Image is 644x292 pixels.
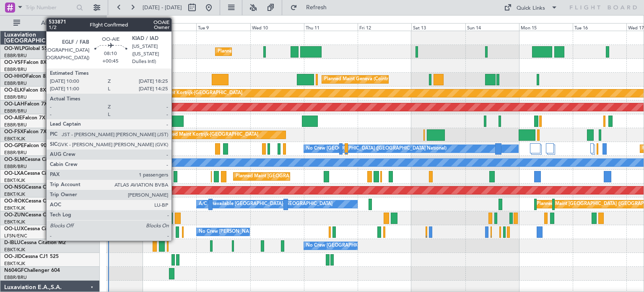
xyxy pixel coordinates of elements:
[519,23,573,31] div: Mon 15
[89,23,143,31] div: Sun 7
[411,23,465,31] div: Sat 13
[199,198,332,210] div: A/C Unavailable [GEOGRAPHIC_DATA]-[GEOGRAPHIC_DATA]
[4,171,70,176] a: OO-LXACessna Citation CJ4
[573,23,626,31] div: Tue 16
[4,233,27,239] a: LFSN/ENC
[4,66,27,73] a: EBBR/BRU
[358,23,411,31] div: Fri 12
[4,240,21,245] span: D-IBLU
[517,4,545,13] div: Quick Links
[4,254,22,259] span: OO-JID
[500,1,562,14] button: Quick Links
[196,23,250,31] div: Tue 9
[4,268,60,273] a: N604GFChallenger 604
[286,1,337,14] button: Refresh
[4,74,26,79] span: OO-HHO
[22,20,88,26] span: All Aircraft
[4,199,72,204] a: OO-ROKCessna Citation CJ4
[4,177,25,184] a: EBKT/KJK
[4,185,72,190] a: OO-NSGCessna Citation CJ4
[4,199,25,204] span: OO-ROK
[4,185,25,190] span: OO-NSG
[4,102,47,107] a: OO-LAHFalcon 7X
[4,46,25,51] span: OO-WLP
[236,170,387,183] div: Planned Maint [GEOGRAPHIC_DATA] ([GEOGRAPHIC_DATA] National)
[4,157,71,162] a: OO-SLMCessna Citation XLS
[4,191,25,197] a: EBKT/KJK
[4,129,47,134] a: OO-FSXFalcon 7X
[306,239,447,252] div: No Crew [GEOGRAPHIC_DATA] ([GEOGRAPHIC_DATA] National)
[4,226,24,231] span: OO-LUX
[4,260,25,267] a: EBKT/KJK
[199,226,299,238] div: No Crew [PERSON_NAME] ([PERSON_NAME])
[4,163,27,170] a: EBBR/BRU
[4,122,27,128] a: EBBR/BRU
[4,143,24,148] span: OO-GPE
[4,102,24,107] span: OO-LAH
[4,226,70,231] a: OO-LUXCessna Citation CJ4
[4,53,27,59] a: EBBR/BRU
[4,88,23,93] span: OO-ELK
[4,157,24,162] span: OO-SLM
[299,5,334,11] span: Refresh
[304,23,358,31] div: Thu 11
[4,116,22,121] span: OO-AIE
[4,171,24,176] span: OO-LXA
[4,213,25,218] span: OO-ZUN
[9,16,91,30] button: All Aircraft
[4,274,27,281] a: EBBR/BRU
[4,247,25,253] a: EBKT/KJK
[145,87,242,100] div: Planned Maint Kortrijk-[GEOGRAPHIC_DATA]
[4,60,23,65] span: OO-VSF
[465,23,519,31] div: Sun 14
[4,116,45,121] a: OO-AIEFalcon 7X
[4,74,49,79] a: OO-HHOFalcon 8X
[306,142,447,155] div: No Crew [GEOGRAPHIC_DATA] ([GEOGRAPHIC_DATA] National)
[143,4,182,11] span: [DATE] - [DATE]
[4,129,23,134] span: OO-FSX
[4,268,24,273] span: N604GF
[4,108,27,114] a: EBBR/BRU
[4,80,27,87] a: EBBR/BRU
[4,240,66,245] a: D-IBLUCessna Citation M2
[4,254,59,259] a: OO-JIDCessna CJ1 525
[4,219,25,225] a: EBKT/KJK
[4,94,27,100] a: EBBR/BRU
[161,129,258,141] div: Planned Maint Kortrijk-[GEOGRAPHIC_DATA]
[250,23,304,31] div: Wed 10
[4,205,25,211] a: EBKT/KJK
[4,88,46,93] a: OO-ELKFalcon 8X
[143,23,196,31] div: Mon 8
[4,150,27,156] a: EBBR/BRU
[4,213,72,218] a: OO-ZUNCessna Citation CJ4
[163,142,314,155] div: Planned Maint [GEOGRAPHIC_DATA] ([GEOGRAPHIC_DATA] National)
[324,73,393,86] div: Planned Maint Geneva (Cointrin)
[218,45,278,58] div: Planned Maint Milan (Linate)
[4,60,47,65] a: OO-VSFFalcon 8X
[4,46,53,51] a: OO-WLPGlobal 5500
[4,143,74,148] a: OO-GPEFalcon 900EX EASy II
[108,17,122,24] div: [DATE]
[26,1,74,14] input: Trip Number
[4,136,25,142] a: EBKT/KJK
